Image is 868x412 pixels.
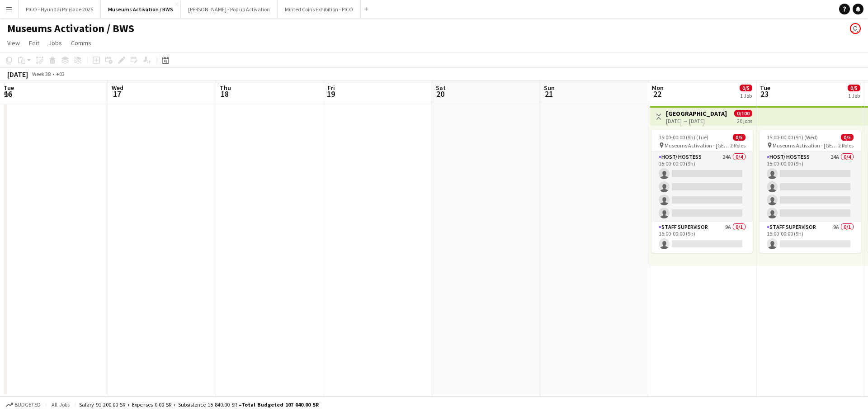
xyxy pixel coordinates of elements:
div: [DATE] [7,70,28,79]
span: Budgeted [14,402,41,408]
span: 16 [2,89,14,99]
span: Week 38 [30,71,52,77]
span: 15:00-00:00 (9h) (Tue) [659,134,708,141]
button: PICO - Hyundai Palisade 2025 [19,0,101,18]
app-card-role: Staff Supervisor9A0/115:00-00:00 (9h) [759,222,861,253]
span: Mon [652,84,664,92]
div: Salary 91 200.00 SR + Expenses 0.00 SR + Subsistence 15 840.00 SR = [79,401,319,408]
span: Museums Activation - [GEOGRAPHIC_DATA] [665,142,730,149]
span: 22 [651,89,664,99]
div: [DATE] → [DATE] [666,118,727,124]
a: Comms [67,37,95,49]
h1: Museums Activation / BWS [7,22,134,35]
span: All jobs [50,401,71,408]
span: 23 [759,89,770,99]
app-user-avatar: Salman AlQurni [850,23,861,34]
div: +03 [56,71,65,77]
span: 20 [434,89,446,99]
span: 0/5 [733,134,745,141]
span: 2 Roles [838,142,854,149]
span: 18 [218,89,231,99]
span: 0/5 [740,85,752,91]
span: Tue [4,84,14,92]
app-job-card: 15:00-00:00 (9h) (Tue)0/5 Museums Activation - [GEOGRAPHIC_DATA]2 RolesHost/ Hostess24A0/415:00-0... [651,130,753,253]
span: View [7,39,20,47]
span: 0/100 [734,110,752,117]
span: 2 Roles [730,142,745,149]
span: Edit [29,39,39,47]
div: 1 Job [740,92,752,99]
span: Jobs [48,39,62,47]
app-job-card: 15:00-00:00 (9h) (Wed)0/5 Museums Activation - [GEOGRAPHIC_DATA]2 RolesHost/ Hostess24A0/415:00-0... [759,130,861,253]
div: 1 Job [848,92,860,99]
button: Budgeted [5,400,42,410]
h3: [GEOGRAPHIC_DATA] [666,109,727,118]
button: [PERSON_NAME] - Pop up Activation [181,0,278,18]
span: Sun [544,84,555,92]
app-card-role: Staff Supervisor9A0/115:00-00:00 (9h) [651,222,753,253]
a: Edit [25,37,43,49]
span: 15:00-00:00 (9h) (Wed) [767,134,818,141]
button: Museums Activation / BWS [101,0,181,18]
span: Total Budgeted 107 040.00 SR [241,401,319,408]
span: 0/5 [848,85,860,91]
span: Thu [220,84,231,92]
span: Tue [760,84,770,92]
span: 19 [326,89,335,99]
span: Sat [436,84,446,92]
span: Museums Activation - [GEOGRAPHIC_DATA] [773,142,838,149]
button: Minted Coins Exhibition - PICO [278,0,361,18]
span: Wed [112,84,123,92]
div: 20 jobs [737,117,752,124]
a: Jobs [45,37,66,49]
span: 17 [110,89,123,99]
a: View [4,37,24,49]
span: Comms [71,39,91,47]
app-card-role: Host/ Hostess24A0/415:00-00:00 (9h) [759,152,861,222]
span: Fri [328,84,335,92]
app-card-role: Host/ Hostess24A0/415:00-00:00 (9h) [651,152,753,222]
span: 0/5 [841,134,854,141]
span: 21 [542,89,555,99]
